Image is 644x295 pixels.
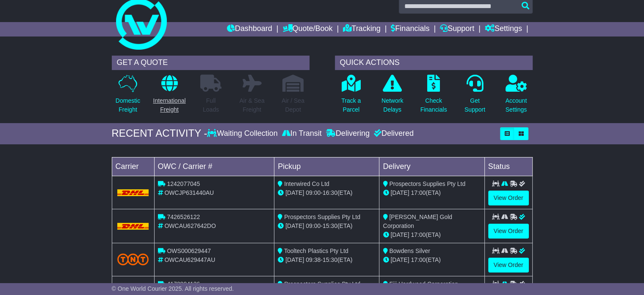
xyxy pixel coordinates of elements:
[379,157,484,176] td: Delivery
[280,129,324,138] div: In Transit
[117,223,149,230] img: DHL.png
[488,258,529,273] a: View Order
[284,247,348,254] span: Tooltech Plastics Pty Ltd
[274,157,379,176] td: Pickup
[285,222,304,229] span: [DATE]
[285,189,304,196] span: [DATE]
[164,256,215,263] span: OWCAU629447AU
[306,222,321,229] span: 09:00
[391,22,429,37] a: Financials
[324,129,372,138] div: Delivering
[200,96,221,114] p: Full Loads
[505,74,528,119] a: AccountSettings
[117,253,149,265] img: TNT_Domestic.png
[239,96,264,114] p: Air & Sea Freight
[383,256,481,264] div: (ETA)
[464,96,485,114] p: Get Support
[284,281,360,287] span: Prospectors Supplies Pty Ltd
[488,224,529,239] a: View Order
[284,180,329,187] span: Interwired Co Ltd
[440,22,474,37] a: Support
[390,231,409,238] span: [DATE]
[278,256,376,264] div: - (ETA)
[167,214,200,220] span: 7426526122
[167,281,200,287] span: 4172994136
[506,96,527,114] p: Account Settings
[389,180,465,187] span: Prospectors Supplies Pty Ltd
[343,22,380,37] a: Tracking
[488,191,529,205] a: View Order
[112,157,154,176] td: Carrier
[154,157,274,176] td: OWC / Carrier #
[306,256,321,263] span: 09:38
[420,96,447,114] p: Check Financials
[227,22,272,37] a: Dashboard
[411,189,426,196] span: 17:00
[389,281,458,287] span: Fiji Hardwood Corporation
[420,74,448,119] a: CheckFinancials
[282,96,304,114] p: Air / Sea Depot
[341,96,361,114] p: Track a Parcel
[411,256,426,263] span: 17:00
[112,285,234,292] span: © One World Courier 2025. All rights reserved.
[284,214,360,220] span: Prospectors Supplies Pty Ltd
[164,222,216,229] span: OWCAU627642DO
[383,230,481,239] div: (ETA)
[278,222,376,230] div: - (ETA)
[167,180,200,187] span: 1242077045
[152,74,186,119] a: InternationalFreight
[372,129,414,138] div: Delivered
[167,247,211,254] span: OWS000629447
[153,96,185,114] p: International Freight
[116,96,140,114] p: Domestic Freight
[323,222,337,229] span: 15:30
[484,157,532,176] td: Status
[335,56,533,70] div: QUICK ACTIONS
[390,256,409,263] span: [DATE]
[464,74,486,119] a: GetSupport
[390,189,409,196] span: [DATE]
[278,188,376,197] div: - (ETA)
[115,74,141,119] a: DomesticFreight
[341,74,361,119] a: Track aParcel
[389,247,430,254] span: Bowdens Silver
[485,22,522,37] a: Settings
[411,231,426,238] span: 17:00
[117,189,149,196] img: DHL.png
[285,256,304,263] span: [DATE]
[381,96,403,114] p: Network Delays
[383,188,481,197] div: (ETA)
[383,214,452,229] span: [PERSON_NAME] Gold Corporation
[381,74,404,119] a: NetworkDelays
[323,189,337,196] span: 16:30
[112,56,310,70] div: GET A QUOTE
[207,129,279,138] div: Waiting Collection
[306,189,321,196] span: 09:00
[282,22,332,37] a: Quote/Book
[112,127,207,140] div: RECENT ACTIVITY -
[164,189,214,196] span: OWCJP631440AU
[323,256,337,263] span: 15:30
